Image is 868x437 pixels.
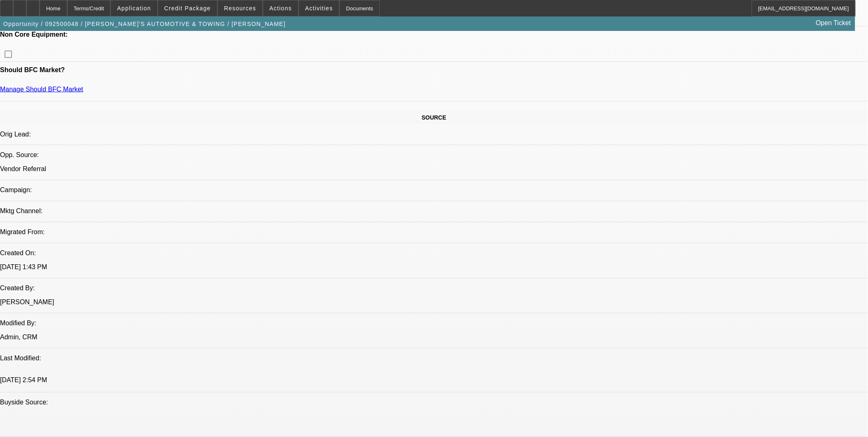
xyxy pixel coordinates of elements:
span: Application [117,5,151,12]
span: Opportunity / 092500048 / [PERSON_NAME]'S AUTOMOTIVE & TOWING / [PERSON_NAME] [3,21,286,27]
span: Resources [224,5,256,12]
button: Activities [299,0,339,16]
span: Credit Package [164,5,211,12]
button: Resources [218,0,262,16]
a: Open Ticket [813,16,854,30]
span: Activities [305,5,333,12]
button: Actions [263,0,298,16]
button: Credit Package [158,0,217,16]
span: SOURCE [422,114,447,121]
span: Actions [269,5,292,12]
button: Application [111,0,157,16]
